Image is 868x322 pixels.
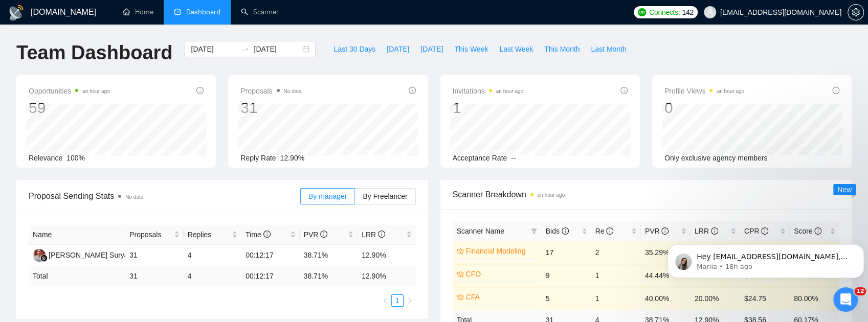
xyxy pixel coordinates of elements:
[240,154,276,162] span: Reply Rate
[125,245,183,266] td: 31
[641,264,691,287] td: 44.44%
[706,9,714,16] span: user
[392,295,403,306] a: 1
[184,245,241,266] td: 4
[457,227,504,235] span: Scanner Name
[466,268,536,280] a: CFO
[82,88,109,94] time: an hour ago
[457,270,464,278] span: crown
[585,41,632,57] button: Last Month
[499,43,533,55] span: Last Week
[379,294,391,307] li: Previous Page
[649,7,680,18] span: Connects:
[246,231,270,239] span: Time
[541,241,591,264] td: 17
[531,228,537,234] span: filter
[848,4,864,20] button: setting
[240,85,301,97] span: Proposals
[562,227,569,235] span: info-circle
[848,8,864,16] a: setting
[184,266,241,286] td: 4
[8,5,25,21] img: logo
[129,229,171,240] span: Proposals
[241,266,299,286] td: 00:12:17
[541,287,591,310] td: 5
[453,188,840,201] span: Scanner Breakdown
[661,227,669,235] span: info-circle
[591,264,641,287] td: 1
[241,8,279,16] a: searchScanner
[453,98,523,118] div: 1
[415,41,449,57] button: [DATE]
[404,294,416,307] button: right
[33,249,46,262] img: D
[188,229,230,240] span: Replies
[184,225,241,245] th: Replies
[664,85,744,97] span: Profile Views
[595,227,614,235] span: Re
[544,43,580,55] span: This Month
[263,231,271,238] span: info-circle
[391,294,404,307] li: 1
[29,85,110,97] span: Opportunities
[29,266,125,286] td: Total
[539,41,585,57] button: This Month
[638,8,646,16] img: upwork-logo.png
[645,227,669,235] span: PVR
[29,98,110,118] div: 59
[511,154,516,162] span: --
[833,287,858,312] iframe: Intercom live chat
[407,297,413,304] span: right
[832,87,839,94] span: info-circle
[387,43,409,55] span: [DATE]
[123,8,153,16] a: homeHome
[320,231,327,238] span: info-circle
[241,245,299,266] td: 00:12:17
[304,231,328,239] span: PVR
[538,192,565,198] time: an hour ago
[191,43,237,55] input: Start date
[29,225,125,245] th: Name
[240,98,301,118] div: 31
[241,45,250,53] span: to
[663,223,868,294] iframe: Intercom notifications message
[29,154,62,162] span: Relevance
[545,227,568,235] span: Bids
[854,287,866,295] span: 12
[664,98,744,118] div: 0
[454,43,488,55] span: This Week
[682,7,693,18] span: 142
[16,41,172,65] h1: Team Dashboard
[300,245,358,266] td: 38.71%
[66,154,85,162] span: 100%
[457,293,464,301] span: crown
[449,41,494,57] button: This Week
[620,87,628,94] span: info-circle
[300,266,358,286] td: 38.71 %
[404,294,416,307] li: Next Page
[328,41,381,57] button: Last 30 Days
[254,43,300,55] input: End date
[496,88,523,94] time: an hour ago
[125,266,183,286] td: 31
[379,294,391,307] button: left
[125,194,143,200] span: No data
[717,88,744,94] time: an hour ago
[308,192,347,200] span: By manager
[381,41,415,57] button: [DATE]
[362,231,385,239] span: LRR
[378,231,385,238] span: info-circle
[740,287,790,310] td: $24.75
[466,291,536,303] a: CFA
[457,247,464,255] span: crown
[848,8,863,16] span: setting
[358,266,416,286] td: 12.90 %
[591,241,641,264] td: 2
[284,88,302,94] span: No data
[174,8,181,15] span: dashboard
[186,8,220,16] span: Dashboard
